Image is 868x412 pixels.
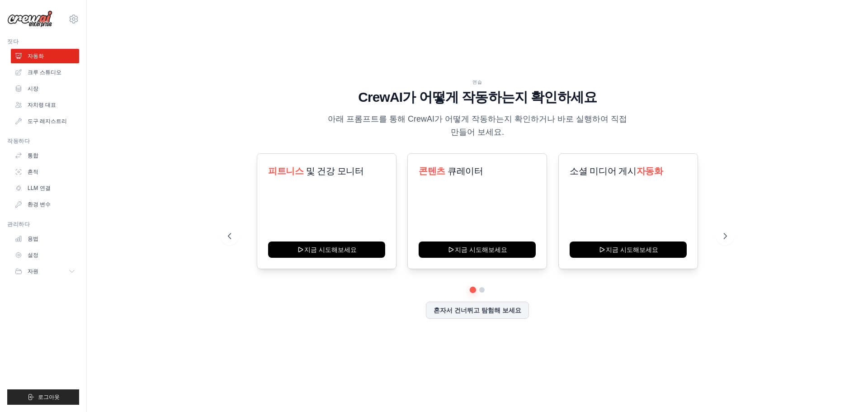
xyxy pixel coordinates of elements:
[38,394,60,400] font: 로그아웃
[823,369,868,412] iframe: 채팅 위젯
[358,90,597,104] font: CrewAI가 어떻게 작동하는지 확인하세요
[455,246,507,253] font: 지금 시도해보세요
[28,102,56,108] font: 자치령 대표
[28,252,38,258] font: 설정
[823,369,868,412] div: 대화하다
[328,114,627,137] font: 아래 프롬프트를 통해 CrewAI가 어떻게 작동하는지 확인하거나 바로 실행하여 직접 만들어 보세요.
[7,389,79,405] button: 로그아웃
[419,166,445,176] font: 콘텐츠
[11,98,79,112] a: 자치령 대표
[7,221,30,227] font: 관리하다
[448,166,483,176] font: 큐레이터
[28,185,51,191] font: LLM 연결
[28,268,38,275] font: 자원
[11,148,79,163] a: 통합
[11,197,79,212] a: 환경 변수
[472,80,482,85] font: 연습
[11,165,79,179] a: 흔적
[28,152,38,159] font: 통합
[636,166,663,176] font: 자동화
[268,166,303,176] font: 피트니스
[7,38,19,45] font: 짓다
[426,302,529,319] button: 혼자서 건너뛰고 탐험해 보세요
[605,246,658,253] font: 지금 시도해보세요
[11,114,79,128] a: 도구 레지스트리
[11,248,79,262] a: 설정
[7,10,52,28] img: 심벌 마크
[268,242,385,258] button: 지금 시도해보세요
[11,181,79,195] a: LLM 연결
[434,307,521,314] font: 혼자서 건너뛰고 탐험해 보세요
[306,166,364,176] font: 및 건강 모니터
[28,236,38,242] font: 용법
[11,81,79,96] a: 시장
[570,242,687,258] button: 지금 시도해보세요
[28,201,51,208] font: 환경 변수
[28,169,38,175] font: 흔적
[11,264,79,279] button: 자원
[304,246,357,253] font: 지금 시도해보세요
[11,232,79,246] a: 용법
[11,65,79,80] a: 크루 스튜디오
[28,69,61,76] font: 크루 스튜디오
[7,138,30,144] font: 작동하다
[28,85,38,92] font: 시장
[419,242,536,258] button: 지금 시도해보세요
[28,53,44,59] font: 자동화
[570,166,637,176] font: 소셜 미디어 게시
[28,118,67,124] font: 도구 레지스트리
[11,49,79,63] a: 자동화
